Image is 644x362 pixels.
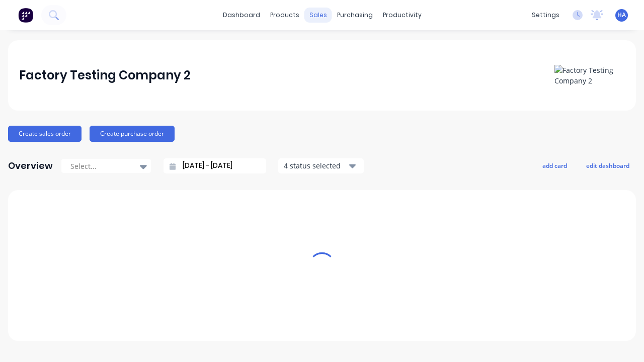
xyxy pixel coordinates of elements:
[617,11,626,20] span: HA
[8,156,53,176] div: Overview
[536,159,574,172] button: add card
[8,126,82,142] button: Create sales order
[332,8,378,23] div: purchasing
[278,158,364,173] button: 4 status selected
[19,65,191,85] div: Factory Testing Company 2
[378,8,427,23] div: productivity
[284,160,347,171] div: 4 status selected
[580,159,636,172] button: edit dashboard
[304,8,332,23] div: sales
[554,65,625,86] img: Factory Testing Company 2
[527,8,565,23] div: settings
[90,126,175,142] button: Create purchase order
[218,8,265,23] a: dashboard
[18,8,33,23] img: Factory
[265,8,304,23] div: products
